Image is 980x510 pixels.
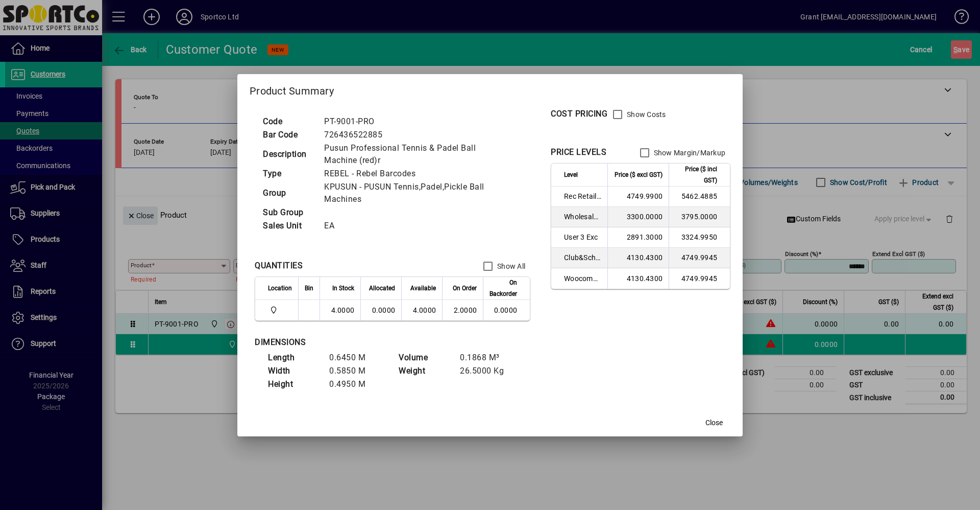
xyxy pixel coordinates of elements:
span: Allocated [369,283,395,294]
td: 4749.9945 [669,268,730,289]
td: 4130.4300 [607,248,669,268]
td: Group [258,180,319,206]
td: 3300.0000 [607,207,669,227]
td: 0.5850 M [324,364,385,378]
td: Pusun Professional Tennis & Padel Ball Machine (red)r [319,142,505,167]
td: Weight [394,364,455,378]
span: Available [410,283,436,294]
td: Length [263,351,324,364]
td: Code [258,115,319,128]
td: 0.0000 [360,300,401,320]
td: 0.6450 M [324,351,385,364]
td: Description [258,142,319,167]
td: 4130.4300 [607,268,669,289]
td: Volume [394,351,455,364]
span: Woocommerce Retail [564,273,601,284]
td: 4.0000 [320,300,360,320]
label: Show Costs [625,109,666,120]
td: 3795.0000 [669,207,730,227]
td: 2891.3000 [607,227,669,248]
span: Rec Retail Inc [564,191,601,201]
td: 3324.9950 [669,227,730,248]
span: User 3 Exc [564,232,601,242]
span: Wholesale Exc [564,212,601,222]
span: Price ($ excl GST) [615,169,663,180]
span: Price ($ incl GST) [675,164,717,186]
td: 4.0000 [401,300,442,320]
span: On Order [453,283,477,294]
div: QUANTITIES [255,260,303,272]
span: Close [705,418,723,428]
span: In Stock [332,283,354,294]
td: 0.0000 [483,300,530,320]
td: 0.4950 M [324,378,385,391]
td: Height [263,378,324,391]
span: Level [564,169,578,180]
td: REBEL - Rebel Barcodes [319,167,505,180]
td: Bar Code [258,128,319,142]
div: DIMENSIONS [255,336,510,349]
label: Show All [495,261,525,271]
td: Sub Group [258,206,319,219]
h2: Product Summary [237,74,743,104]
td: Sales Unit [258,219,319,233]
td: 4749.9900 [607,187,669,207]
td: 4749.9945 [669,248,730,268]
span: Location [268,283,292,294]
td: Width [263,364,324,378]
span: On Backorder [489,277,517,299]
span: Bin [305,283,313,294]
td: KPUSUN - PUSUN Tennis,Padel,Pickle Ball Machines [319,180,505,206]
span: Club&School Exc [564,252,601,263]
td: Type [258,167,319,180]
td: PT-9001-PRO [319,115,505,128]
td: 5462.4885 [669,187,730,207]
td: 26.5000 Kg [455,364,516,378]
div: PRICE LEVELS [551,146,606,158]
td: EA [319,219,505,233]
button: Close [698,414,730,432]
td: 726436522885 [319,128,505,142]
div: COST PRICING [551,108,607,120]
span: 2.0000 [454,306,477,314]
td: 0.1868 M³ [455,351,516,364]
label: Show Margin/Markup [652,148,726,158]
